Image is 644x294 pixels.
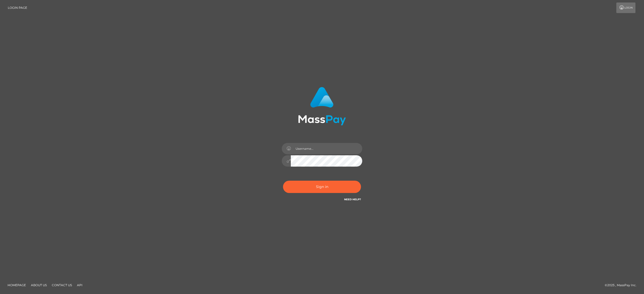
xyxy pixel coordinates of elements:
a: Login [616,3,635,13]
a: Homepage [6,281,28,289]
a: About Us [29,281,49,289]
a: Contact Us [50,281,74,289]
img: MassPay Login [298,87,346,125]
div: © 2025 , MassPay Inc. [605,282,640,288]
button: Sign in [283,181,361,193]
a: Need Help? [344,198,361,201]
a: API [75,281,85,289]
a: Login Page [8,3,27,13]
input: Username... [291,143,362,154]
